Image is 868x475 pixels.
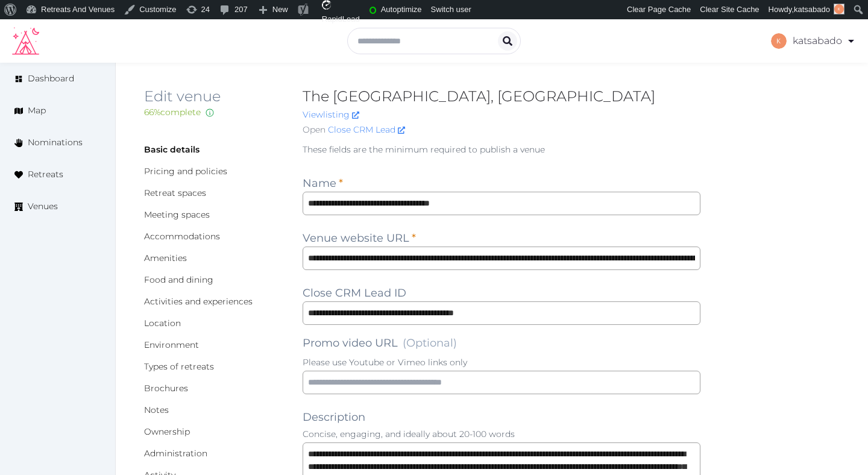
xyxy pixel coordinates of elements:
[28,104,46,117] span: Map
[144,231,220,242] a: Accommodations
[144,107,201,118] span: 66 % complete
[144,144,200,155] a: Basic details
[303,124,325,136] span: Open
[144,426,190,437] a: Ownership
[144,253,187,263] a: Amenities
[144,404,169,415] a: Notes
[303,428,700,440] p: Concise, engaging, and ideally about 20-100 words
[700,5,759,14] span: Clear Site Cache
[144,209,210,220] a: Meeting spaces
[303,409,365,426] label: Description
[303,285,406,301] label: Close CRM Lead ID
[144,87,283,106] h2: Edit venue
[627,5,691,14] span: Clear Page Cache
[28,72,74,85] span: Dashboard
[28,200,58,213] span: Venues
[144,274,213,285] a: Food and dining
[303,175,343,192] label: Name
[303,230,416,247] label: Venue website URL
[144,339,199,350] a: Environment
[328,124,405,136] a: Close CRM Lead
[144,318,181,329] a: Location
[28,136,83,149] span: Nominations
[794,5,830,14] span: katsabado
[144,383,188,394] a: Brochures
[144,166,227,177] a: Pricing and policies
[28,168,63,181] span: Retreats
[303,335,457,351] label: Promo video URL
[144,187,206,198] a: Retreat spaces
[303,356,700,368] p: Please use Youtube or Vimeo links only
[303,109,359,120] a: Viewlisting
[144,448,207,459] a: Administration
[144,296,253,307] a: Activities and experiences
[303,143,700,156] p: These fields are the minimum required to publish a venue
[144,361,214,372] a: Types of retreats
[403,336,457,350] span: (Optional)
[303,87,700,106] h2: The [GEOGRAPHIC_DATA], [GEOGRAPHIC_DATA]
[771,24,856,58] a: katsabado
